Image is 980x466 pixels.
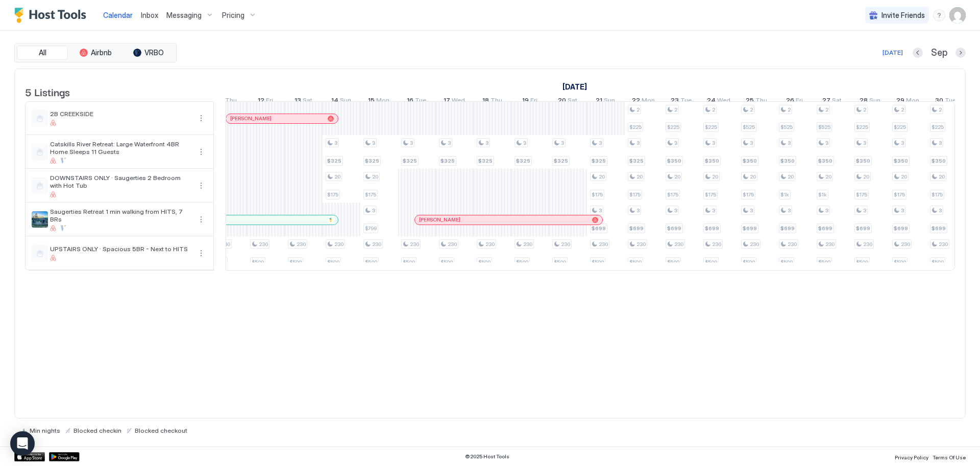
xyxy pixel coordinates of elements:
[796,96,803,107] span: Fri
[632,96,640,107] span: 22
[636,207,640,214] span: 3
[894,94,922,109] a: September 29, 2025
[939,140,942,146] span: 3
[410,241,419,248] span: 230
[704,94,733,109] a: September 24, 2025
[491,96,502,107] span: Thu
[894,191,905,198] span: $175
[863,140,866,146] span: 3
[788,241,797,248] span: 230
[746,96,754,107] span: 25
[705,124,717,130] span: $225
[292,94,315,109] a: September 13, 2025
[554,158,568,164] span: $325
[593,94,618,109] a: September 21, 2025
[530,96,537,107] span: Fri
[857,94,883,109] a: September 28, 2025
[225,96,237,107] span: Thu
[743,191,754,198] span: $175
[780,158,795,164] span: $350
[750,173,756,180] span: 20
[558,96,566,107] span: 20
[629,94,657,109] a: September 22, 2025
[599,241,608,248] span: 230
[561,140,564,146] span: 3
[788,173,794,180] span: 20
[901,106,904,113] span: 2
[931,47,947,59] span: Sep
[415,96,426,107] span: Tue
[440,158,455,164] span: $325
[894,259,906,265] span: $500
[818,259,830,265] span: $500
[195,146,207,158] button: More options
[750,140,753,146] span: 3
[195,112,207,124] div: menu
[671,96,679,107] span: 23
[667,191,678,198] span: $175
[14,452,45,461] a: App Store
[403,158,417,164] span: $325
[14,43,177,62] div: tab-group
[50,174,191,189] span: DOWNSTAIRS ONLY · Saugerties 2 Bedroom with Hot Tub
[825,140,828,146] span: 3
[705,158,719,164] span: $350
[32,211,48,228] div: listing image
[780,259,793,265] span: $500
[860,96,868,107] span: 28
[441,94,468,109] a: September 17, 2025
[230,115,272,122] span: [PERSON_NAME]
[755,96,767,107] span: Thu
[863,173,869,180] span: 20
[939,241,948,248] span: 230
[123,46,174,60] button: VRBO
[705,191,716,198] span: $175
[365,225,377,232] span: $799
[636,173,643,180] span: 20
[712,140,715,146] span: 3
[629,225,644,232] span: $699
[881,11,925,20] span: Invite Friends
[856,225,870,232] span: $699
[195,247,207,259] div: menu
[881,47,904,59] button: [DATE]
[863,207,866,214] span: 3
[668,94,694,109] a: September 23, 2025
[894,124,906,130] span: $225
[561,241,570,248] span: 230
[604,96,615,107] span: Sun
[372,140,375,146] span: 3
[750,241,759,248] span: 230
[599,207,602,214] span: 3
[195,247,207,259] button: More options
[50,140,191,156] span: Catskills River Retreat: Large Waterfront 4BR Home Sleeps 11 Guests
[419,216,460,223] span: [PERSON_NAME]
[523,140,526,146] span: 3
[141,10,158,20] a: Inbox
[599,140,602,146] span: 3
[258,96,264,107] span: 12
[933,9,945,21] div: menu
[50,208,191,223] span: Saugerties Retreat 1 min walking from HITS, 7 BRs
[705,225,719,232] span: $699
[750,106,753,113] span: 2
[636,140,640,146] span: 3
[743,225,757,232] span: $699
[705,259,717,265] span: $500
[144,48,164,57] span: VRBO
[554,259,566,265] span: $500
[372,207,375,214] span: 3
[825,207,828,214] span: 3
[592,225,606,232] span: $699
[222,11,244,20] span: Pricing
[259,241,268,248] span: 230
[331,96,338,107] span: 14
[376,96,389,107] span: Mon
[674,241,683,248] span: 230
[91,48,112,57] span: Airbnb
[166,11,202,20] span: Messaging
[25,84,70,99] span: 5 Listings
[906,96,919,107] span: Mon
[103,10,133,20] a: Calendar
[820,94,844,109] a: September 27, 2025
